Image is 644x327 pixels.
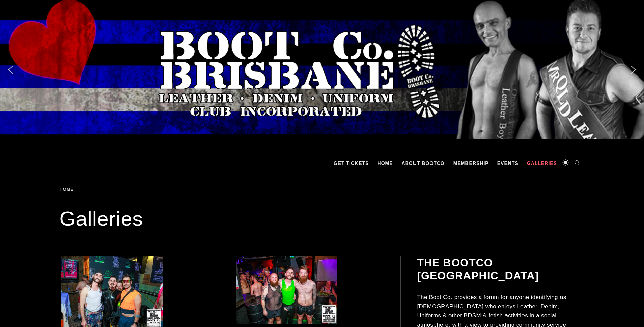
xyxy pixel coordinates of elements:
[374,153,397,173] a: Home
[450,153,492,173] a: Membership
[60,187,76,192] a: Home
[398,153,448,173] a: About BootCo
[330,153,372,173] a: GET TICKETS
[5,64,16,75] img: previous arrow
[60,187,113,192] div: Breadcrumbs
[523,153,560,173] a: Galleries
[60,205,585,233] h1: Galleries
[494,153,522,173] a: Events
[417,256,583,282] h2: The BootCo [GEOGRAPHIC_DATA]
[628,64,639,75] img: next arrow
